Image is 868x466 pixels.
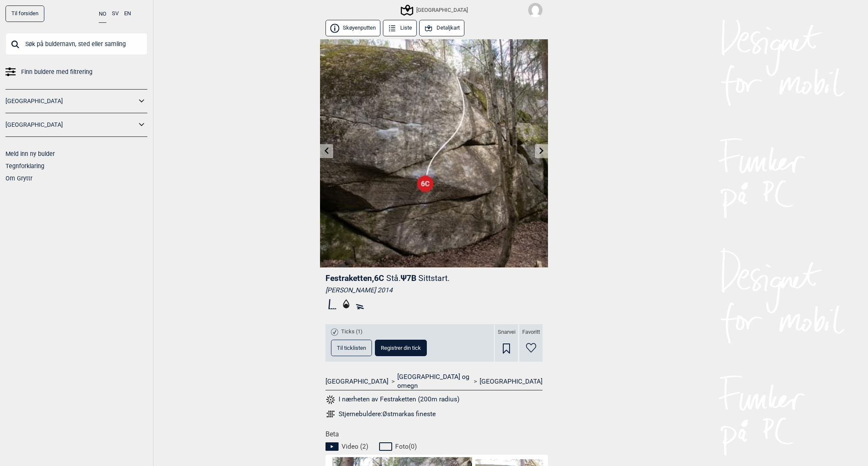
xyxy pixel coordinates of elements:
[480,377,542,386] a: [GEOGRAPHIC_DATA]
[21,66,92,78] span: Finn buldere med filtrering
[341,328,363,335] span: Ticks (1)
[419,20,464,36] button: Detaljkart
[397,373,471,390] a: [GEOGRAPHIC_DATA] og omegn
[495,324,518,362] div: Snarvei
[339,410,436,418] div: Stjernebuldere: Østmarkas fineste
[5,5,44,22] a: Til forsiden
[325,20,380,36] button: Skøyenputten
[375,340,427,356] button: Registrer din tick
[528,3,542,17] img: User fallback1
[325,394,459,405] button: I nærheten av Festraketten (200m radius)
[5,95,136,107] a: [GEOGRAPHIC_DATA]
[325,273,384,283] span: Festraketten , 6C
[5,33,147,55] input: Søk på buldernavn, sted eller samling
[325,409,542,419] a: Stjernebuldere:Østmarkas fineste
[381,345,421,351] span: Registrer din tick
[5,150,55,157] a: Meld inn ny bulder
[402,5,468,15] div: [GEOGRAPHIC_DATA]
[325,377,388,386] a: [GEOGRAPHIC_DATA]
[5,163,44,169] a: Tegnforklaring
[325,286,542,294] div: [PERSON_NAME] 2014
[331,340,372,356] button: Til ticklisten
[342,442,368,451] span: Video ( 2 )
[5,66,147,78] a: Finn buldere med filtrering
[386,273,401,283] p: Stå.
[325,373,542,390] nav: > >
[99,5,106,23] button: NO
[401,273,450,283] span: Ψ 7B
[383,20,417,36] button: Liste
[418,273,450,283] p: Sittstart.
[522,329,540,336] span: Favoritt
[112,5,119,22] button: SV
[5,175,33,182] a: Om Gryttr
[337,345,366,351] span: Til ticklisten
[320,39,548,267] img: Festraketten 200427
[5,119,136,131] a: [GEOGRAPHIC_DATA]
[395,442,417,451] span: Foto ( 0 )
[124,5,131,22] button: EN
